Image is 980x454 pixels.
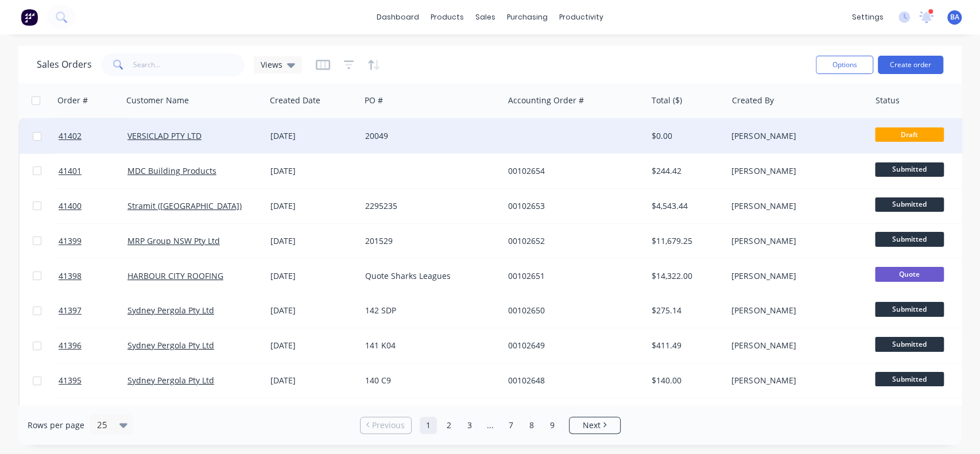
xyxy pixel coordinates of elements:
span: Submitted [875,337,944,351]
span: 41402 [59,130,82,142]
a: Sydney Pergola Pty Ltd [127,340,214,351]
div: 201529 [365,235,493,247]
span: Submitted [875,372,944,386]
a: Previous page [361,420,411,431]
div: 00102652 [508,235,636,247]
div: 142 SDP [365,305,493,316]
div: products [425,9,470,26]
div: [DATE] [270,340,356,351]
a: Page 9 [544,417,561,434]
a: Page 7 [502,417,520,434]
a: Jump forward [482,417,499,434]
a: Page 3 [461,417,478,434]
span: 41401 [59,165,82,177]
div: Order # [57,95,88,106]
div: [PERSON_NAME] [731,200,859,212]
input: Search... [133,53,245,76]
div: productivity [553,9,609,26]
div: 00102648 [508,375,636,386]
span: Draft [875,127,944,142]
a: 41401 [59,154,127,188]
div: [DATE] [270,375,356,386]
div: [DATE] [270,130,356,142]
div: [PERSON_NAME] [731,235,859,247]
a: 41399 [59,224,127,258]
div: $0.00 [652,130,719,142]
span: Submitted [875,162,944,177]
div: 140 C9 [365,375,493,386]
div: [DATE] [270,270,356,282]
div: [DATE] [270,235,356,247]
div: Quote Sharks Leagues [365,270,493,282]
div: PO # [365,95,383,106]
div: sales [470,9,501,26]
span: Submitted [875,232,944,246]
span: Submitted [875,197,944,212]
a: 41400 [59,189,127,223]
a: Page 2 [440,417,458,434]
div: $140.00 [652,375,719,386]
a: Next page [570,420,620,431]
div: 00102649 [508,340,636,351]
span: 41398 [59,270,82,282]
a: MDC Building Products [127,165,216,176]
span: 41395 [59,375,82,386]
div: [PERSON_NAME] [731,270,859,282]
div: Accounting Order # [508,95,584,106]
a: VERSICLAD PTY LTD [127,130,202,141]
div: $11,679.25 [652,235,719,247]
div: 00102650 [508,305,636,316]
ul: Pagination [355,417,625,434]
div: [PERSON_NAME] [731,340,859,351]
a: Page 8 [523,417,540,434]
a: Sydney Pergola Pty Ltd [127,375,214,386]
div: [DATE] [270,200,356,212]
div: 00102654 [508,165,636,177]
div: Total ($) [652,95,682,106]
span: Views [261,59,282,71]
span: 41396 [59,340,82,351]
a: 41397 [59,293,127,328]
div: Customer Name [126,95,189,106]
span: BA [950,12,959,22]
span: Submitted [875,302,944,316]
h1: Sales Orders [37,59,92,70]
a: 41402 [59,119,127,153]
button: Options [816,56,873,74]
a: Stramit ([GEOGRAPHIC_DATA]) [127,200,242,211]
div: Created Date [270,95,320,106]
span: Quote [875,267,944,281]
div: 141 K04 [365,340,493,351]
div: [PERSON_NAME] [731,375,859,386]
div: $4,543.44 [652,200,719,212]
div: Status [876,95,900,106]
div: purchasing [501,9,553,26]
a: 41389 [59,398,127,433]
a: MRP Group NSW Pty Ltd [127,235,220,246]
span: 41400 [59,200,82,212]
img: Factory [21,9,38,26]
div: 00102651 [508,270,636,282]
div: $244.42 [652,165,719,177]
div: settings [846,9,889,26]
div: 00102653 [508,200,636,212]
div: $411.49 [652,340,719,351]
div: 2295235 [365,200,493,212]
a: 41396 [59,328,127,363]
a: HARBOUR CITY ROOFING [127,270,223,281]
span: Next [583,420,601,431]
span: Previous [372,420,405,431]
div: [DATE] [270,305,356,316]
div: [PERSON_NAME] [731,165,859,177]
div: $14,322.00 [652,270,719,282]
div: 20049 [365,130,493,142]
span: Rows per page [28,420,84,431]
a: 41398 [59,259,127,293]
a: Sydney Pergola Pty Ltd [127,305,214,316]
div: [PERSON_NAME] [731,130,859,142]
div: $275.14 [652,305,719,316]
div: [DATE] [270,165,356,177]
div: Created By [732,95,774,106]
a: dashboard [371,9,425,26]
a: Page 1 is your current page [420,417,437,434]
